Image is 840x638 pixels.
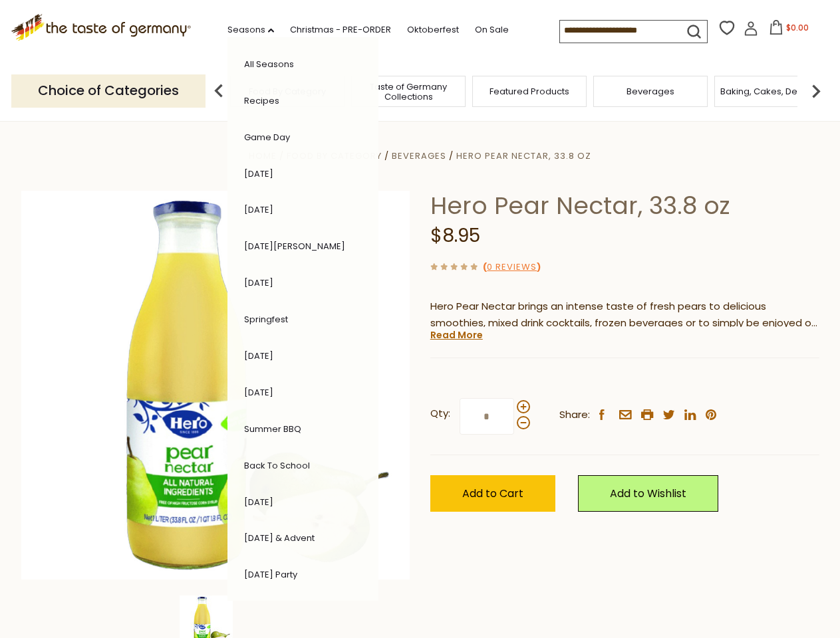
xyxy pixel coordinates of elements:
span: Share: [559,407,590,423]
a: Taste of Germany Collections [355,82,462,102]
a: [DATE] Party [244,568,297,581]
a: Summer BBQ [244,423,301,435]
a: Featured Products [490,86,569,96]
a: [DATE] [244,276,273,289]
a: On Sale [475,23,509,37]
a: Christmas - PRE-ORDER [290,23,391,37]
img: Hero Pear Nectar, 33.8 oz [21,191,410,580]
a: [DATE][PERSON_NAME] [244,240,345,253]
a: Baking, Cakes, Desserts [720,86,823,96]
a: Beverages [627,86,674,96]
a: [DATE] [244,386,273,399]
a: Back to School [244,459,310,472]
a: [DATE] & Advent [244,532,315,544]
p: Choice of Categories [11,74,206,107]
a: Beverages [392,150,446,162]
button: $0.00 [761,20,817,40]
a: Seasons [227,23,274,37]
a: Recipes [244,94,279,107]
input: Qty: [460,398,514,435]
a: 0 Reviews [487,261,537,274]
span: $8.95 [430,223,480,249]
strong: Qty: [430,405,450,422]
button: Add to Cart [430,475,555,512]
h1: Hero Pear Nectar, 33.8 oz [430,191,819,221]
a: Game Day [244,131,290,144]
a: Hero Pear Nectar, 33.8 oz [456,150,591,162]
p: Hero Pear Nectar brings an intense taste of fresh pears to delicious smoothies, mixed drink cockt... [430,298,819,332]
span: $0.00 [786,22,809,33]
a: Read More [430,328,483,342]
a: [DATE] [244,350,273,362]
span: Add to Cart [462,486,523,501]
a: [DATE] [244,167,273,180]
a: Oktoberfest [407,23,459,37]
img: next arrow [803,78,829,104]
a: [DATE] [244,203,273,216]
a: [DATE] [244,496,273,508]
span: ( ) [483,261,541,273]
a: Springfest [244,313,288,326]
a: All Seasons [244,58,294,70]
img: previous arrow [206,78,232,104]
a: Add to Wishlist [578,475,718,512]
